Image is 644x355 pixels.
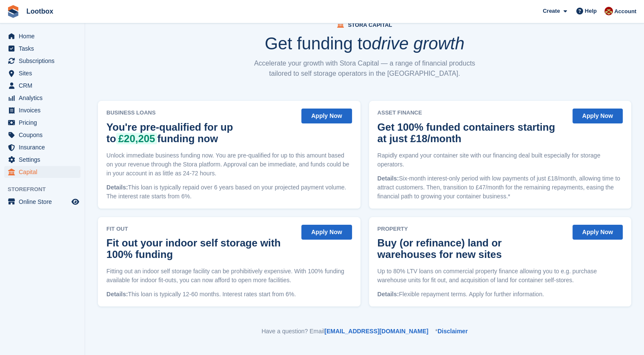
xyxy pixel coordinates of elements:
[301,109,352,123] button: Apply Now
[378,225,567,233] span: Property
[19,43,70,54] span: Tasks
[106,237,292,260] h2: Fit out your indoor self storage with 100% funding
[19,141,70,153] span: Insurance
[4,141,80,153] a: menu
[106,183,352,201] p: This loan is typically repaid over 6 years based on your projected payment volume. The interest r...
[4,104,80,116] a: menu
[4,55,80,67] a: menu
[19,80,70,92] span: CRM
[4,43,80,54] a: menu
[438,328,468,335] a: Disclaimer
[106,267,352,285] p: Fitting out an indoor self storage facility can be prohibitively expensive. With 100% funding ava...
[4,166,80,178] a: menu
[378,174,623,201] p: Six-month interest-only period with low payments of just £18/month, allowing time to attract cust...
[19,129,70,141] span: Coupons
[8,185,85,194] span: Storefront
[116,133,157,144] span: £20,205
[4,80,80,92] a: menu
[106,290,352,299] p: This loan is typically 12-60 months. Interest rates start from 6%.
[265,35,464,52] h1: Get funding to
[19,104,70,116] span: Invoices
[4,154,80,166] a: menu
[378,109,567,117] span: Asset Finance
[19,154,70,166] span: Settings
[585,7,597,15] span: Help
[106,225,296,233] span: Fit Out
[348,22,392,28] span: Stora Capital
[19,92,70,104] span: Analytics
[543,7,560,15] span: Create
[4,129,80,141] a: menu
[106,121,292,144] h2: You're pre-qualified for up to funding now
[604,7,613,15] img: Chad Brown
[4,92,80,104] a: menu
[378,290,623,299] p: Flexible repayment terms. Apply for further information.
[4,117,80,129] a: menu
[301,225,352,240] button: Apply Now
[378,121,563,144] h2: Get 100% funded containers starting at just £18/month
[7,5,20,18] img: stora-icon-8386f47178a22dfd0bd8f6a31ec36ba5ce8667c1dd55bd0f319d3a0aa187defe.svg
[614,7,636,16] span: Account
[19,55,70,67] span: Subscriptions
[106,109,296,117] span: Business Loans
[19,67,70,79] span: Sites
[19,166,70,178] span: Capital
[106,291,128,298] span: Details:
[572,109,623,123] button: Apply Now
[324,328,428,335] a: [EMAIL_ADDRESS][DOMAIN_NAME]
[19,30,70,42] span: Home
[23,4,57,18] a: Lootbox
[378,175,399,182] span: Details:
[98,327,631,336] p: Have a question? Email *
[106,184,128,191] span: Details:
[372,34,464,53] i: drive growth
[378,237,563,260] h2: Buy (or refinance) land or warehouses for new sites
[4,196,80,208] a: menu
[19,117,70,129] span: Pricing
[378,151,623,169] p: Rapidly expand your container site with our financing deal built especially for storage operators.
[378,267,623,285] p: Up to 80% LTV loans on commercial property finance allowing you to e.g. purchase warehouse units ...
[19,196,70,208] span: Online Store
[106,151,352,178] p: Unlock immediate business funding now. You are pre-qualified for up to this amount based on your ...
[4,30,80,42] a: menu
[572,225,623,240] button: Apply Now
[4,67,80,79] a: menu
[250,58,480,79] p: Accelerate your growth with Stora Capital — a range of financial products tailored to self storag...
[70,197,80,207] a: Preview store
[378,291,399,298] span: Details:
